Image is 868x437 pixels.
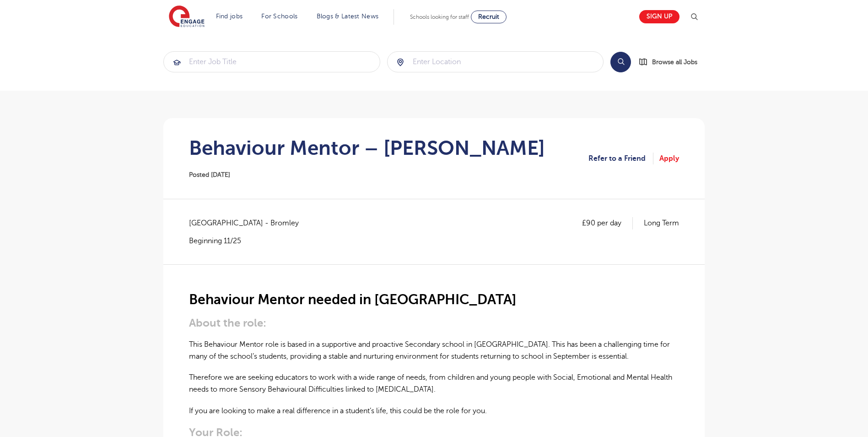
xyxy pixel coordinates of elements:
[652,57,697,67] span: Browse all Jobs
[164,52,380,72] input: Submit
[659,153,679,164] a: Apply
[471,11,507,23] a: Recruit
[216,13,243,20] a: Find jobs
[189,405,679,417] p: If you are looking to make a real difference in a student’s life, this could be the role for you.
[588,153,653,164] a: Refer to a Friend
[189,339,679,363] p: This Behaviour Mentor role is based in a supportive and proactive Secondary school in [GEOGRAPHIC...
[261,13,297,20] a: For Schools
[189,292,679,307] h2: Behaviour Mentor needed in [GEOGRAPHIC_DATA]
[189,236,308,246] p: Beginning 11/25
[639,10,679,23] a: Sign up
[478,13,499,20] span: Recruit
[410,14,469,20] span: Schools looking for staff
[163,51,380,72] div: Submit
[189,137,545,159] h1: Behaviour Mentor – [PERSON_NAME]
[582,217,633,229] p: £90 per day
[189,371,679,396] p: Therefore we are seeking educators to work with a wide range of needs, from children and young pe...
[189,317,679,329] h3: About the role:
[638,57,705,67] a: Browse all Jobs
[189,171,230,178] span: Posted [DATE]
[189,217,308,229] span: [GEOGRAPHIC_DATA] - Bromley
[388,52,604,72] input: Submit
[387,51,604,72] div: Submit
[610,52,631,72] button: Search
[317,13,379,20] a: Blogs & Latest News
[644,217,679,229] p: Long Term
[169,5,205,28] img: Engage Education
